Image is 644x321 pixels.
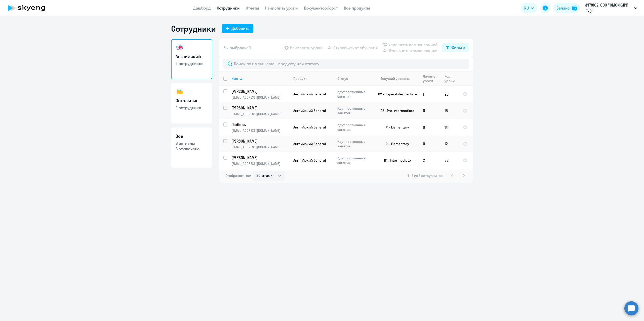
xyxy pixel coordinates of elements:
[231,95,289,100] p: [EMAIL_ADDRESS][DOMAIN_NAME]
[231,155,288,160] p: [PERSON_NAME]
[231,105,288,111] p: [PERSON_NAME]
[217,6,240,11] a: Сотрудники
[381,76,410,81] div: Текущий уровень
[231,138,289,144] a: [PERSON_NAME]
[304,6,338,11] a: Документооборот
[337,156,372,165] p: Идут постоянные занятия
[451,44,465,50] div: Фильтр
[344,6,370,11] a: Все продукты
[372,152,419,169] td: B1 - Intermediate
[293,142,326,146] span: Английский General
[445,74,455,83] div: Корп. уроки
[231,112,289,116] p: [EMAIL_ADDRESS][DOMAIN_NAME]
[372,136,419,152] td: A1 - Elementary
[440,152,459,169] td: 33
[222,24,253,33] button: Добавить
[337,76,372,81] div: Статус
[293,158,326,163] span: Английский General
[231,155,289,160] a: [PERSON_NAME]
[176,88,184,96] img: others
[176,53,208,60] h3: Английский
[293,108,326,113] span: Английский General
[337,90,372,99] p: Идут постоянные занятия
[419,136,440,152] td: 0
[572,6,577,11] img: balance
[372,86,419,102] td: B2 - Upper-Intermediate
[225,173,251,178] span: Отображать по:
[176,44,184,52] img: english
[193,6,211,11] a: Дашборд
[419,152,440,169] td: 2
[419,119,440,136] td: 0
[231,145,289,149] p: [EMAIL_ADDRESS][DOMAIN_NAME]
[231,105,289,111] a: [PERSON_NAME]
[337,123,372,132] p: Идут постоянные занятия
[337,106,372,115] p: Идут постоянные занятия
[440,102,459,119] td: 15
[442,43,469,52] button: Фильтр
[171,83,212,123] a: Остальные2 сотрудника
[372,102,419,119] td: A2 - Pre-Intermediate
[231,76,238,81] div: Имя
[524,5,529,11] span: RU
[265,6,298,11] a: Начислить уроки
[231,89,289,94] a: [PERSON_NAME]
[231,122,289,127] a: Любовь
[231,138,288,144] p: [PERSON_NAME]
[171,127,212,168] a: Все6 активны3 отключено
[293,92,326,96] span: Английский General
[176,97,208,104] h3: Остальные
[419,86,440,102] td: 1
[171,39,212,79] a: Английский5 сотрудников
[408,173,443,178] span: 1 - 5 из 5 сотрудников
[376,76,419,81] div: Текущий уровень
[372,119,419,136] td: A1 - Elementary
[176,105,208,110] p: 2 сотрудника
[231,76,289,81] div: Имя
[231,122,288,127] p: Любовь
[419,102,440,119] td: 0
[171,24,216,34] h1: Сотрудники
[293,76,307,81] div: Продукт
[176,141,208,146] p: 6 активны
[231,25,249,31] div: Добавить
[556,5,570,11] div: Баланс
[440,119,459,136] td: 14
[553,3,580,13] button: Балансbalance
[231,89,288,94] p: [PERSON_NAME]
[445,74,459,83] div: Корп. уроки
[176,133,208,140] h3: Все
[423,74,437,83] div: Личные уроки
[423,74,440,83] div: Личные уроки
[223,45,251,51] span: Вы выбрали: 0
[246,6,259,11] a: Отчеты
[176,146,208,152] p: 3 отключено
[231,161,289,166] p: [EMAIL_ADDRESS][DOMAIN_NAME]
[583,2,640,14] button: #178102, ООО "ОМОИКИРИ РУС"
[293,76,333,81] div: Продукт
[440,136,459,152] td: 12
[521,3,537,13] button: RU
[337,139,372,148] p: Идут постоянные занятия
[585,2,632,14] p: #178102, ООО "ОМОИКИРИ РУС"
[231,128,289,133] p: [EMAIL_ADDRESS][DOMAIN_NAME]
[223,59,469,69] input: Поиск по имени, email, продукту или статусу
[440,86,459,102] td: 25
[176,61,208,66] p: 5 сотрудников
[337,76,348,81] div: Статус
[293,125,326,130] span: Английский General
